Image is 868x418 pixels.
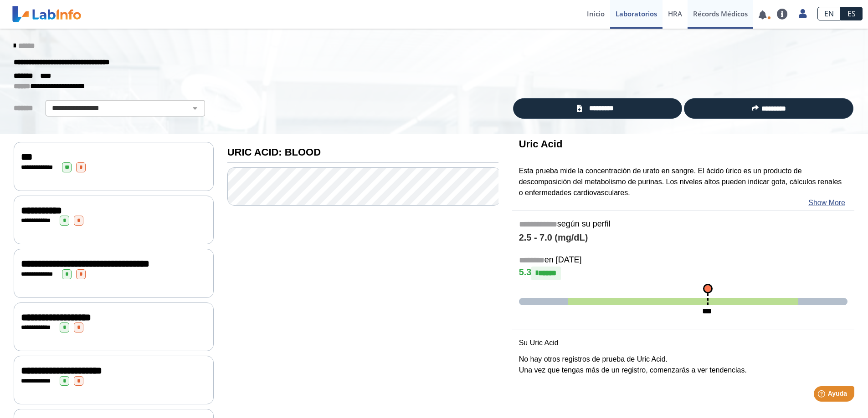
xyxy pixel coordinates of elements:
[519,166,847,198] p: Esta prueba mide la concentración de urato en sangre. El ácido úrico es un producto de descomposi...
[519,255,847,266] h5: en [DATE]
[841,7,863,20] a: ES
[227,146,321,158] b: URIC ACID: BLOOD
[519,219,847,230] h5: según su perfil
[808,197,845,208] a: Show More
[519,337,847,348] p: Su Uric Acid
[817,7,841,20] a: EN
[519,138,563,150] b: Uric Acid
[668,9,682,18] span: HRA
[787,383,858,408] iframe: Help widget launcher
[519,354,847,376] p: No hay otros registros de prueba de Uric Acid. Una vez que tengas más de un registro, comenzarás ...
[519,232,847,243] h4: 2.5 - 7.0 (mg/dL)
[519,267,847,280] h4: 5.3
